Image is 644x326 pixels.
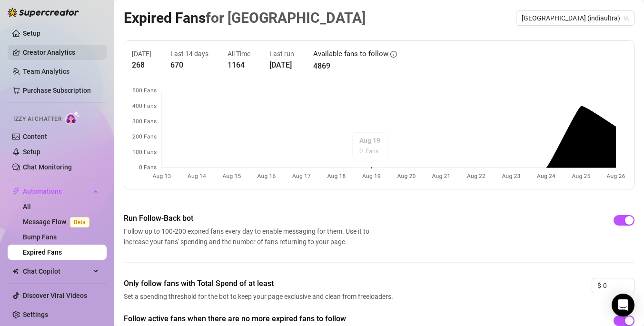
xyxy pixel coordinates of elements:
span: Set a spending threshold for the bot to keep your page exclusive and clean from freeloaders. [124,291,396,302]
a: Team Analytics [23,68,69,75]
a: Discover Viral Videos [23,292,87,299]
span: thunderbolt [12,188,20,195]
a: Content [23,133,47,140]
a: Creator Analytics [23,45,99,60]
span: Chat Copilot [23,264,90,279]
article: 1164 [228,59,250,71]
a: Settings [23,311,48,318]
img: Chat Copilot [12,268,19,275]
input: 0.00 [603,278,634,293]
span: Follow up to 100-200 expired fans every day to enable messaging for them. Use it to increase your... [124,226,373,247]
span: Follow active fans when there are no more expired fans to follow [124,313,396,325]
span: Beta [70,217,89,227]
article: 4869 [313,60,397,72]
a: Chat Monitoring [23,163,72,171]
a: Setup [23,148,40,156]
a: Purchase Subscription [23,87,91,94]
a: Message FlowBeta [23,218,93,226]
a: Bump Fans [23,233,57,241]
span: info-circle [390,51,397,58]
article: [DATE] [132,49,151,59]
a: All [23,203,31,210]
div: Open Intercom Messenger [612,294,634,316]
span: Automations [23,184,90,199]
a: Setup [23,30,40,37]
article: Last run [269,49,294,59]
span: Only follow fans with Total Spend of at least [124,278,396,289]
span: team [624,15,629,21]
article: 268 [132,59,151,71]
article: Last 14 days [170,49,208,59]
article: [DATE] [269,59,294,71]
span: Run Follow-Back bot [124,213,373,224]
span: for [GEOGRAPHIC_DATA] [206,10,366,26]
article: Available fans to follow [313,49,388,60]
a: Expired Fans [23,248,62,256]
article: All Time [228,49,250,59]
span: India (indiaultra) [522,11,629,25]
article: 670 [170,59,208,71]
img: AI Chatter [65,111,80,125]
article: Expired Fans [124,7,366,29]
img: logo-BBDzfeDw.svg [8,8,79,17]
span: Izzy AI Chatter [13,115,61,124]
